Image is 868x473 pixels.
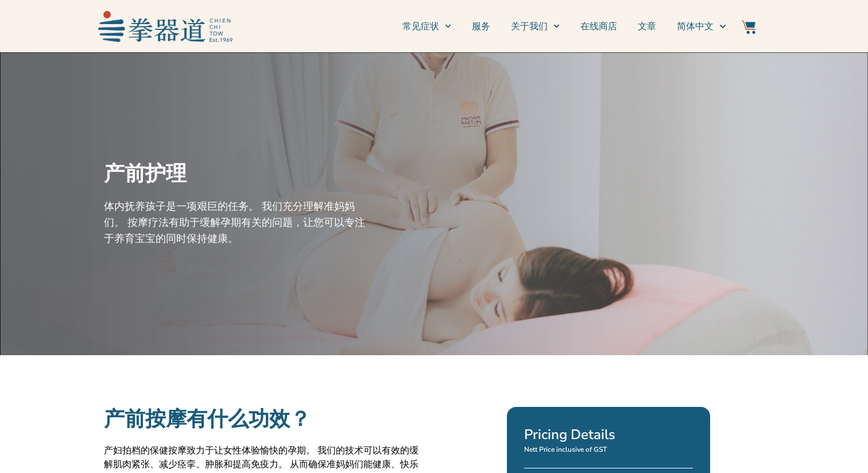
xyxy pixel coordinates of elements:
a: 简体中文 [677,12,726,41]
nav: Menu [238,12,726,41]
p: Nett Price inclusive of GST [524,445,693,454]
img: Website Icon-03 [742,20,755,34]
h2: 产前护理 [104,161,368,187]
a: 文章 [638,12,656,41]
h2: 产前按摩有什么功效？ [104,407,421,432]
p: 体内抚养孩子是一项艰巨的任务。 我们充分理解准妈妈们。 按摩疗法有助于缓解孕期有关的问题，让您可以专注于养育宝宝的同时保持健康。 [104,198,368,247]
a: 服务 [472,12,490,41]
a: 关于我们 [511,12,560,41]
span: 简体中文 [677,20,714,33]
a: 常见症状 [402,12,451,41]
a: 在线商店 [580,12,617,41]
h2: Pricing Details [524,424,693,445]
